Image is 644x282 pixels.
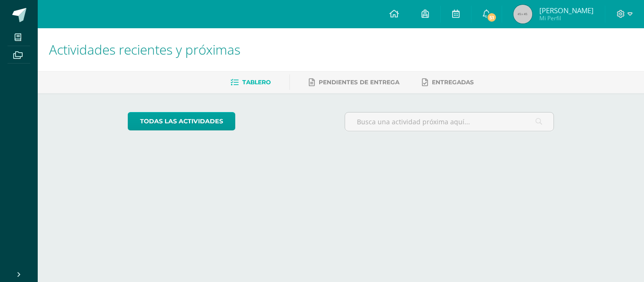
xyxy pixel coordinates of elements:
[513,5,532,24] img: 45x45
[49,40,240,58] span: Actividades recientes y próximas
[539,6,594,15] span: [PERSON_NAME]
[539,14,594,22] span: Mi Perfil
[487,12,497,23] span: 51
[231,75,271,90] a: Tablero
[242,79,271,86] span: Tablero
[422,75,474,90] a: Entregadas
[128,112,235,130] a: todas las Actividades
[432,79,474,86] span: Entregadas
[345,113,554,131] input: Busca una actividad próxima aquí...
[319,79,399,86] span: Pendientes de entrega
[309,75,399,90] a: Pendientes de entrega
